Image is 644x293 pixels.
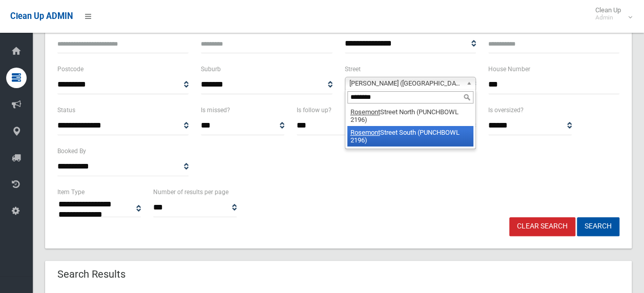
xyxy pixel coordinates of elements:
[577,217,619,236] button: Search
[488,64,530,75] label: House Number
[509,217,575,236] a: Clear Search
[57,145,86,157] label: Booked By
[201,64,221,75] label: Suburb
[297,104,331,116] label: Is follow up?
[153,186,228,198] label: Number of results per page
[201,104,230,116] label: Is missed?
[347,126,473,146] li: Street South (PUNCHBOWL 2196)
[595,14,621,22] small: Admin
[590,6,631,22] span: Clean Up
[349,77,462,90] span: [PERSON_NAME] ([GEOGRAPHIC_DATA] 2200)
[10,11,73,21] span: Clean Up ADMIN
[350,129,380,136] em: Rosemont
[345,64,361,75] label: Street
[45,264,138,284] header: Search Results
[350,108,380,116] em: Rosemont
[488,104,524,116] label: Is oversized?
[57,186,85,198] label: Item Type
[347,106,473,126] li: Street North (PUNCHBOWL 2196)
[57,104,75,116] label: Status
[57,64,84,75] label: Postcode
